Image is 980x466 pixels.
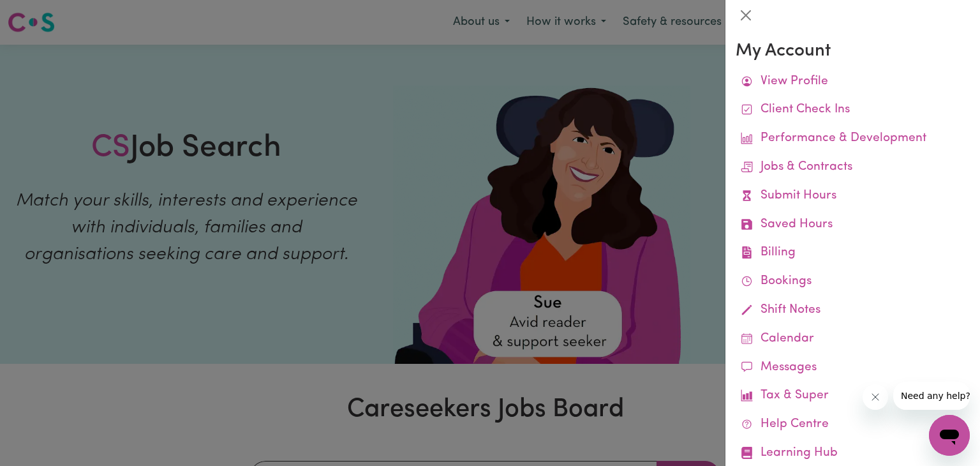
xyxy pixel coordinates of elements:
[736,382,970,410] a: Tax & Super
[736,5,756,26] button: Close
[736,354,970,382] a: Messages
[736,153,970,182] a: Jobs & Contracts
[8,9,77,19] span: Need any help?
[736,267,970,296] a: Bookings
[736,296,970,325] a: Shift Notes
[736,68,970,96] a: View Profile
[893,382,970,410] iframe: Message from company
[736,124,970,153] a: Performance & Development
[736,96,970,124] a: Client Check Ins
[736,211,970,239] a: Saved Hours
[863,384,888,410] iframe: Close message
[736,41,970,63] h3: My Account
[929,415,970,456] iframe: Button to launch messaging window
[736,239,970,267] a: Billing
[736,325,970,354] a: Calendar
[736,410,970,439] a: Help Centre
[736,182,970,211] a: Submit Hours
